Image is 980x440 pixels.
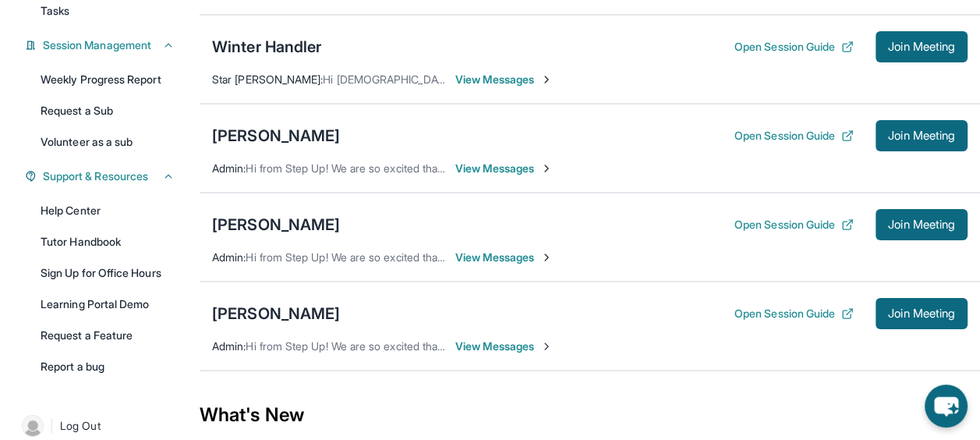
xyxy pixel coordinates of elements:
[888,42,955,51] span: Join Meeting
[212,339,246,353] span: Admin :
[888,220,955,229] span: Join Meeting
[734,128,854,144] button: Open Session Guide
[37,169,175,184] button: Support & Resources
[540,340,553,353] img: Chevron-Right
[31,321,184,350] a: Request a Feature
[212,125,340,147] div: [PERSON_NAME]
[212,36,321,58] div: Winter Handler
[876,120,968,151] button: Join Meeting
[31,228,184,256] a: Tutor Handbook
[43,37,151,53] span: Session Management
[31,66,184,94] a: Weekly Progress Report
[540,251,553,264] img: Chevron-Right
[212,303,340,325] div: [PERSON_NAME]
[22,415,44,437] img: user-img
[455,339,553,354] span: View Messages
[925,385,968,428] button: chat-button
[212,214,340,236] div: [PERSON_NAME]
[50,417,54,435] span: |
[540,73,553,86] img: Chevron-Right
[41,3,69,19] span: Tasks
[212,250,246,264] span: Admin :
[734,217,854,232] button: Open Session Guide
[31,97,184,125] a: Request a Sub
[888,131,955,140] span: Join Meeting
[31,353,184,381] a: Report a bug
[212,73,323,86] span: Star [PERSON_NAME] :
[455,250,553,265] span: View Messages
[60,418,101,434] span: Log Out
[876,31,968,62] button: Join Meeting
[212,161,246,175] span: Admin :
[37,37,175,53] button: Session Management
[540,162,553,175] img: Chevron-Right
[876,209,968,240] button: Join Meeting
[43,169,148,184] span: Support & Resources
[734,306,854,321] button: Open Session Guide
[31,290,184,318] a: Learning Portal Demo
[888,309,955,318] span: Join Meeting
[31,128,184,156] a: Volunteer as a sub
[31,197,184,225] a: Help Center
[455,72,553,87] span: View Messages
[455,161,553,176] span: View Messages
[734,39,854,55] button: Open Session Guide
[31,259,184,287] a: Sign Up for Office Hours
[876,298,968,329] button: Join Meeting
